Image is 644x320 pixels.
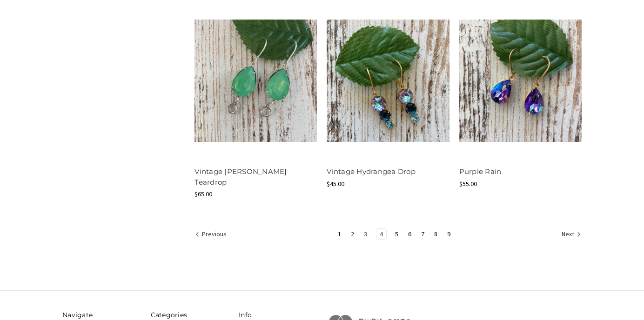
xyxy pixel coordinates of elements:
[459,167,502,176] a: Purple Rain
[335,229,344,239] a: Page 1 of 9
[195,190,212,198] span: $65.00
[361,229,370,239] a: Page 3 of 9
[327,167,416,176] a: Vintage Hydrangea Drop
[405,229,415,239] a: Page 6 of 9
[151,310,229,320] h5: Categories
[195,20,317,142] img: Vintage Green Opal Teardrop
[195,167,287,187] a: Vintage [PERSON_NAME] Teardrop
[348,229,357,239] a: Page 2 of 9
[239,310,317,320] h5: Info
[327,20,449,142] img: Vintage Hydrangea Drop
[459,180,477,188] span: $55.00
[558,229,581,241] a: Next
[418,229,428,239] a: Page 7 of 9
[392,229,402,239] a: Page 5 of 9
[327,180,344,188] span: $45.00
[62,310,141,320] h5: Navigate
[431,229,441,239] a: Page 8 of 9
[195,229,230,241] a: Previous
[195,228,582,241] nav: pagination
[444,229,454,239] a: Page 9 of 9
[459,20,582,142] img: Purple Rain
[376,229,386,239] a: Page 4 of 9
